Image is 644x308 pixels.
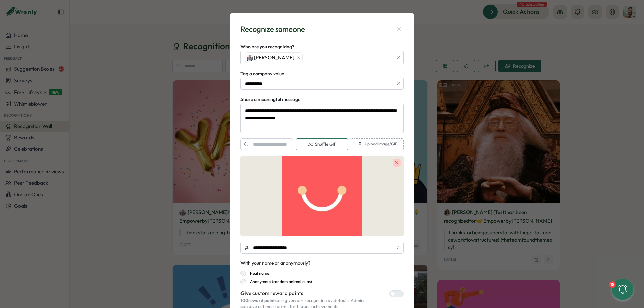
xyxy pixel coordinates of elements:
span: [PERSON_NAME] [254,54,294,61]
div: Recognize someone [240,24,305,35]
label: Tag a company value [240,70,284,78]
span: 100 reward points [240,298,277,303]
label: Real name [246,271,269,276]
p: Give custom reward points [240,290,369,297]
span: Shuffle GIF [308,141,336,147]
label: Who are you recognizing? [240,43,294,51]
label: Anonymous (random animal alias) [246,279,312,284]
button: Shuffle GIF [296,138,348,150]
label: Share a meaningful message [240,96,300,103]
div: 18 [609,281,616,288]
div: With your name or anonymously? [240,260,310,267]
img: Matthew Brooks [247,55,253,61]
img: gif [240,156,404,236]
button: 18 [612,279,633,300]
